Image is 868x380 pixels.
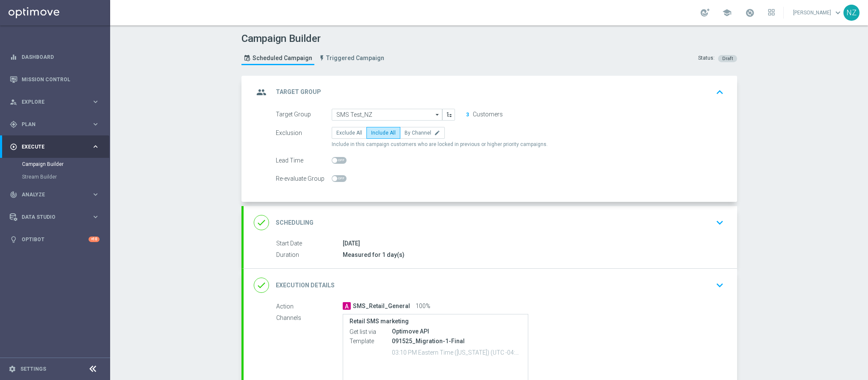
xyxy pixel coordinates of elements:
[10,46,100,68] div: Dashboard
[405,130,431,136] span: By Channel
[434,130,440,136] i: edit
[252,55,312,62] span: Scheduled Campaign
[9,76,100,83] button: Mission Control
[433,109,442,120] i: arrow_drop_down
[792,6,843,19] a: [PERSON_NAME]keyboard_arrow_down
[9,99,100,105] button: person_search Explore keyboard_arrow_right
[10,68,100,91] div: Mission Control
[22,46,100,68] a: Dashboard
[466,111,469,118] button: 3
[10,98,17,106] i: person_search
[8,365,16,373] i: settings
[276,251,343,259] label: Duration
[22,144,92,149] span: Execute
[241,33,388,45] h1: Campaign Builder
[353,303,410,310] span: SMS_Retail_General
[10,53,17,61] i: equalizer
[9,214,100,220] button: Data Studio keyboard_arrow_right
[22,68,100,91] a: Mission Control
[92,98,100,106] i: keyboard_arrow_right
[22,215,92,220] span: Data Studio
[10,236,17,243] i: lightbulb
[10,191,17,198] i: track_changes
[722,8,732,17] span: school
[10,98,92,106] div: Explore
[326,55,384,62] span: Triggered Campaign
[92,190,100,198] i: keyboard_arrow_right
[276,303,343,310] label: Action
[276,127,332,139] div: Exclusion
[241,51,314,65] a: Scheduled Campaign
[22,161,88,168] a: Campaign Builder
[833,8,843,17] span: keyboard_arrow_down
[22,192,92,197] span: Analyze
[343,251,721,259] div: Measured for 1 day(s)
[718,55,737,61] colored-tag: Draft
[416,303,430,310] span: 100%
[722,56,733,61] span: Draft
[89,237,100,242] div: +10
[92,143,100,151] i: keyboard_arrow_right
[276,109,332,121] div: Target Group
[843,5,860,21] div: NZ
[276,173,332,184] div: Re-evaluate Group
[316,51,386,65] a: Triggered Campaign
[92,213,100,221] i: keyboard_arrow_right
[371,130,396,136] span: Include All
[10,213,92,221] div: Data Studio
[22,122,92,127] span: Plan
[10,228,100,251] div: Optibot
[9,143,100,150] button: play_circle_outline Execute keyboard_arrow_right
[22,99,92,105] span: Explore
[9,54,100,61] button: equalizer Dashboard
[20,366,46,372] a: Settings
[332,141,548,148] span: Include in this campaign customers who are locked in previous or higher priority campaigns.
[10,121,17,128] i: gps_fixed
[10,143,17,151] i: play_circle_outline
[22,158,109,171] div: Campaign Builder
[10,191,92,198] div: Analyze
[276,154,332,166] div: Lead Time
[698,55,715,62] div: Status:
[10,121,92,128] div: Plan
[22,171,109,183] div: Stream Builder
[9,236,100,243] button: lightbulb Optibot +10
[473,111,503,118] label: Customers
[343,302,351,310] span: A
[10,143,92,151] div: Execute
[332,109,442,121] input: Select target group
[92,120,100,128] i: keyboard_arrow_right
[343,239,721,248] div: [DATE]
[336,130,362,136] span: Exclude All
[276,240,343,248] label: Start Date
[9,191,100,198] button: track_changes Analyze keyboard_arrow_right
[22,228,89,251] a: Optibot
[22,173,88,180] a: Stream Builder
[9,121,100,128] button: gps_fixed Plan keyboard_arrow_right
